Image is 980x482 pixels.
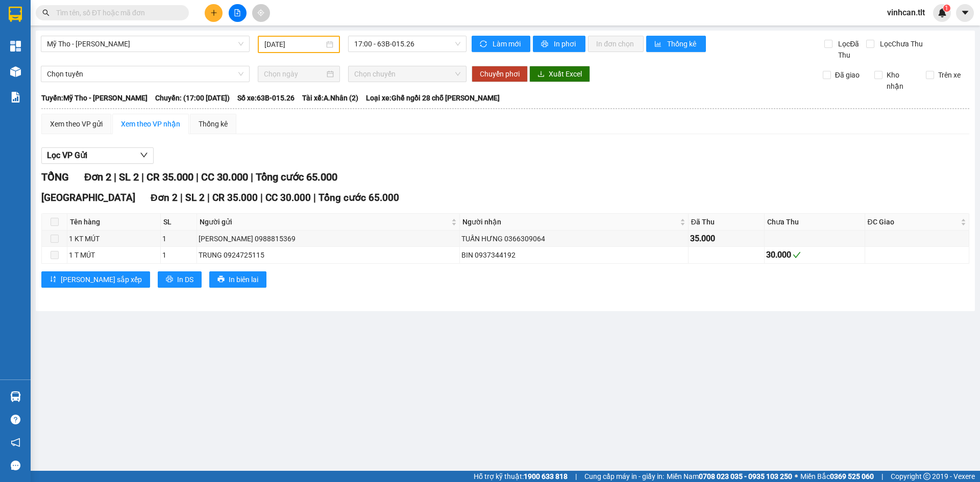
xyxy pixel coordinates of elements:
b: Tuyến: Mỹ Tho - [PERSON_NAME] [41,94,148,102]
span: Chọn tuyến [47,66,243,82]
span: Xuất Excel [549,68,582,80]
th: Tên hàng [67,214,161,231]
span: Người nhận [462,216,677,227]
span: Mỹ Tho - Hồ Chí Minh [47,36,243,52]
sup: 1 [943,5,950,12]
div: TUẤN HƯNG 0366309064 [461,233,686,244]
div: 35.000 [690,232,763,245]
span: message [11,461,20,470]
span: Đã giao [831,69,864,81]
button: printerIn biên lai [209,271,266,288]
input: Chọn ngày [264,68,325,80]
img: warehouse-icon [10,66,21,77]
span: ⚪️ [795,474,798,478]
span: check [793,251,801,259]
span: In DS [177,274,193,285]
strong: 1900 633 818 [524,472,568,480]
div: 1 T MÚT [69,249,159,261]
span: Hỗ trợ kỹ thuật: [474,471,568,482]
span: Loại xe: Ghế ngồi 28 chỗ [PERSON_NAME] [366,92,500,104]
span: notification [11,438,20,447]
th: SL [161,214,197,231]
span: Làm mới [493,38,522,49]
span: caret-down [961,8,970,17]
span: [GEOGRAPHIC_DATA] [41,192,135,204]
div: Thống kê [199,118,228,130]
button: Chuyển phơi [472,66,528,82]
span: | [881,471,883,482]
strong: 0708 023 035 - 0935 103 250 [699,472,792,480]
div: 1 KT MÚT [69,233,159,244]
th: Đã Thu [689,214,765,231]
span: printer [166,275,173,284]
img: dashboard-icon [10,41,21,52]
span: search [42,9,50,16]
span: CR 35.000 [146,171,193,183]
div: 1 [162,249,195,261]
button: Lọc VP Gửi [41,147,154,164]
div: Xem theo VP nhận [121,118,180,130]
span: | [313,192,316,204]
div: [PERSON_NAME] 0988815369 [199,233,458,244]
span: SL 2 [119,171,139,183]
button: plus [205,4,223,22]
button: printerIn phơi [533,36,585,52]
div: TRUNG 0924725115 [199,249,458,261]
span: file-add [234,9,241,16]
span: sort-ascending [50,275,57,284]
span: printer [217,275,225,284]
span: CC 30.000 [201,171,248,183]
span: | [114,171,116,183]
img: warehouse-icon [10,391,21,402]
span: sync [480,40,488,48]
div: 1 [162,233,195,244]
span: Lọc Đã Thu [834,38,866,61]
span: Thống kê [667,38,698,49]
span: Chọn chuyến [354,66,460,82]
span: TỔNG [41,171,69,183]
span: Người gửi [200,216,450,227]
span: Đơn 2 [84,171,111,183]
span: | [575,471,577,482]
button: In đơn chọn [588,36,644,52]
img: solution-icon [10,92,21,103]
span: Kho nhận [883,69,918,92]
span: Lọc VP Gửi [47,149,87,162]
span: | [251,171,253,183]
span: SL 2 [185,192,205,204]
div: Xem theo VP gửi [50,118,103,130]
img: icon-new-feature [938,8,947,17]
span: [PERSON_NAME] sắp xếp [61,274,142,285]
span: | [141,171,144,183]
span: In biên lai [229,274,258,285]
button: bar-chartThống kê [646,36,706,52]
span: Miền Nam [667,471,792,482]
span: download [537,70,545,79]
button: aim [252,4,270,22]
span: CC 30.000 [265,192,311,204]
button: sort-ascending[PERSON_NAME] sắp xếp [41,271,150,288]
span: | [180,192,183,204]
span: bar-chart [654,40,663,48]
span: Miền Bắc [800,471,874,482]
span: Tài xế: A.Nhân (2) [302,92,358,104]
img: logo-vxr [9,7,22,22]
span: Tổng cước 65.000 [256,171,337,183]
span: copyright [923,473,930,480]
button: caret-down [956,4,974,22]
span: | [196,171,199,183]
span: Số xe: 63B-015.26 [237,92,295,104]
span: In phơi [554,38,577,49]
span: printer [541,40,550,48]
span: plus [210,9,217,16]
div: 30.000 [766,248,863,261]
input: Tìm tên, số ĐT hoặc mã đơn [56,7,177,18]
span: 17:00 - 63B-015.26 [354,36,460,52]
span: Lọc Chưa Thu [876,38,924,49]
span: down [140,151,148,159]
span: Chuyến: (17:00 [DATE]) [155,92,230,104]
span: aim [257,9,264,16]
button: file-add [229,4,247,22]
span: 1 [945,5,948,12]
span: Trên xe [934,69,965,81]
